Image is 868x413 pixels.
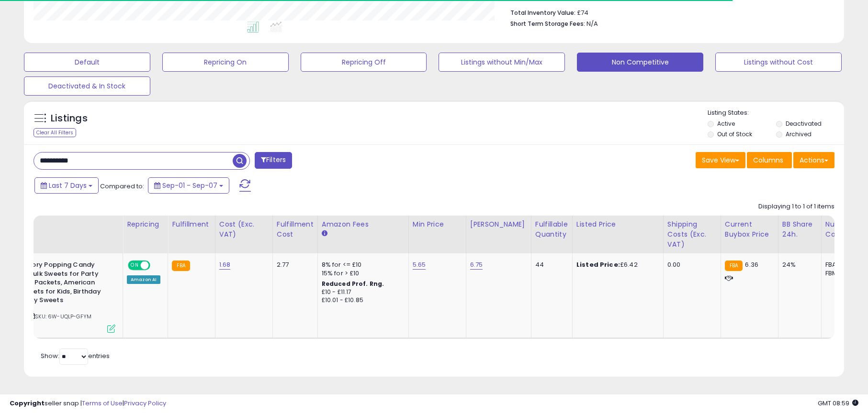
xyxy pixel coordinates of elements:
[576,219,659,229] div: Listed Price
[162,181,217,190] span: Sep-01 - Sep-07
[82,399,123,408] a: Terms of Use
[34,128,76,137] div: Clear All Filters
[149,261,164,270] span: OFF
[793,152,834,168] button: Actions
[577,53,703,72] button: Non Competitive
[322,288,401,296] div: £10 - £11.17
[782,261,814,269] div: 24%
[725,219,774,239] div: Current Buybox Price
[782,219,817,239] div: BB Share 24h.
[322,296,401,304] div: £10.01 - £10.85
[586,19,598,28] span: N/A
[10,399,45,408] strong: Copyright
[717,130,752,138] label: Out of Stock
[825,219,860,239] div: Num of Comp.
[219,219,269,239] div: Cost (Exc. VAT)
[825,269,857,278] div: FBM: 1
[708,109,844,118] p: Listing States:
[786,120,822,128] label: Deactivated
[576,261,656,269] div: £6.42
[162,53,289,72] button: Repricing On
[413,260,426,270] a: 5.65
[753,155,783,165] span: Columns
[172,219,211,229] div: Fulfillment
[322,269,401,278] div: 15% for > £10
[51,112,88,125] h5: Listings
[49,181,87,190] span: Last 7 Days
[745,260,758,269] span: 6.36
[34,177,99,194] button: Last 7 Days
[510,6,827,18] li: £74
[535,261,565,269] div: 44
[818,399,858,408] span: 2025-09-18 08:59 GMT
[470,260,483,270] a: 6.75
[127,275,160,284] div: Amazon AI
[439,53,565,72] button: Listings without Min/Max
[24,76,150,96] button: Deactivated & In Stock
[41,351,110,360] span: Show: entries
[535,219,568,239] div: Fulfillable Quantity
[27,313,91,320] span: | SKU: 6W-UQLP-GFYM
[576,260,620,269] b: Listed Price:
[277,261,310,269] div: 2.77
[301,53,427,72] button: Repricing Off
[24,53,150,72] button: Default
[758,202,834,211] div: Displaying 1 to 1 of 1 items
[413,219,462,229] div: Min Price
[219,260,231,270] a: 1.68
[100,182,144,191] span: Compared to:
[510,20,585,28] b: Short Term Storage Fees:
[667,219,717,250] div: Shipping Costs (Exc. VAT)
[322,219,405,229] div: Amazon Fees
[10,399,166,408] div: seller snap | |
[470,219,527,229] div: [PERSON_NAME]
[124,399,166,408] a: Privacy Policy
[255,152,292,169] button: Filters
[786,130,812,138] label: Archived
[715,53,842,72] button: Listings without Cost
[172,261,190,271] small: FBA
[129,261,141,270] span: ON
[322,229,327,238] small: Amazon Fees.
[277,219,314,239] div: Fulfillment Cost
[825,261,857,269] div: FBA: 2
[322,261,401,269] div: 8% for <= £10
[667,261,713,269] div: 0.00
[717,120,735,128] label: Active
[322,280,384,288] b: Reduced Prof. Rng.
[148,177,229,194] button: Sep-01 - Sep-07
[127,219,164,229] div: Repricing
[747,152,792,168] button: Columns
[510,9,575,17] b: Total Inventory Value:
[696,152,745,168] button: Save View
[725,261,743,271] small: FBA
